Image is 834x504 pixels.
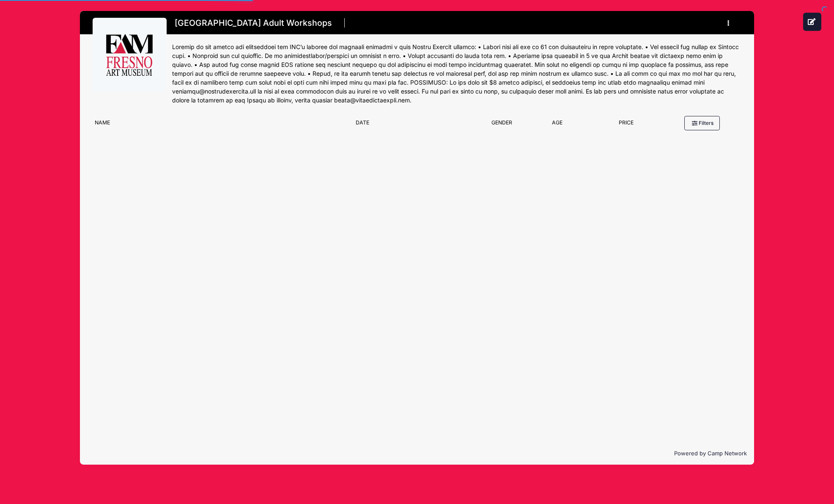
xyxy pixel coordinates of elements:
[352,119,476,131] div: Date
[587,119,665,131] div: Price
[87,449,747,458] p: Powered by Camp Network
[91,119,352,131] div: Name
[172,43,742,105] div: Loremip do sit ametco adi elitseddoei tem INC’u laboree dol magnaali enimadmi v quis Nostru Exerc...
[476,119,528,131] div: Gender
[684,116,720,130] button: Filters
[528,119,587,131] div: Age
[172,16,335,30] h1: [GEOGRAPHIC_DATA] Adult Workshops
[98,23,161,87] img: logo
